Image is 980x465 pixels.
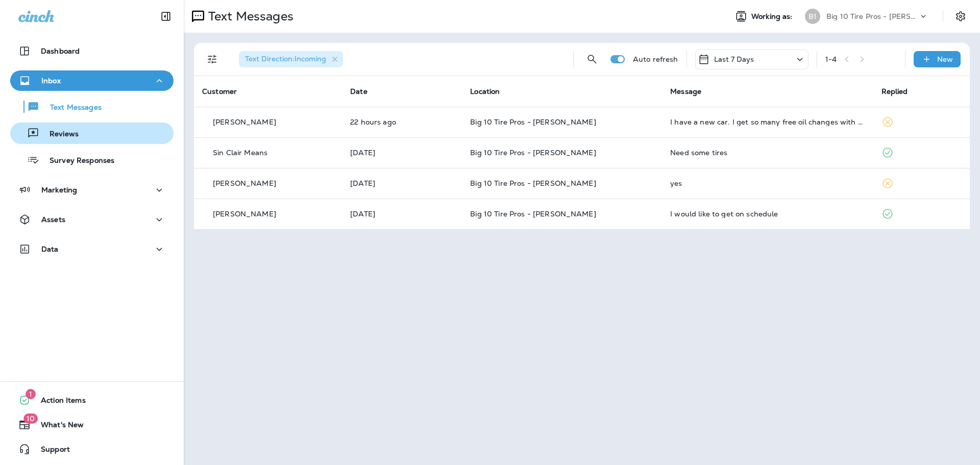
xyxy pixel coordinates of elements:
[470,117,596,127] span: Big 10 Tire Pros - [PERSON_NAME]
[350,210,454,218] p: Sep 23, 2025 09:16 AM
[826,12,918,20] p: Big 10 Tire Pros - [PERSON_NAME]
[41,245,59,253] p: Data
[350,149,454,157] p: Sep 24, 2025 10:39 AM
[41,186,77,194] p: Marketing
[213,179,276,187] p: [PERSON_NAME]
[881,87,908,96] span: Replied
[10,439,174,459] button: Support
[204,9,293,24] p: Text Messages
[670,179,865,187] div: yes
[239,51,343,67] div: Text Direction:Incoming
[751,12,795,21] span: Working as:
[350,179,454,187] p: Sep 23, 2025 09:58 AM
[10,209,174,230] button: Assets
[805,9,820,24] div: B1
[470,148,596,157] span: Big 10 Tire Pros - [PERSON_NAME]
[10,390,174,410] button: 1Action Items
[714,55,754,63] p: Last 7 Days
[202,87,237,96] span: Customer
[10,414,174,435] button: 10What's New
[41,215,65,224] p: Assets
[350,118,454,126] p: Sep 28, 2025 10:28 AM
[951,7,970,26] button: Settings
[10,123,174,144] button: Reviews
[31,421,84,433] span: What's New
[202,49,223,69] button: Filters
[39,130,79,139] p: Reviews
[10,149,174,170] button: Survey Responses
[213,118,276,126] p: [PERSON_NAME]
[213,149,267,157] p: Sin Clair Means
[670,87,701,96] span: Message
[10,41,174,61] button: Dashboard
[470,87,500,96] span: Location
[39,156,114,166] p: Survey Responses
[40,103,102,113] p: Text Messages
[245,54,326,63] span: Text Direction : Incoming
[10,70,174,91] button: Inbox
[470,179,596,188] span: Big 10 Tire Pros - [PERSON_NAME]
[582,49,602,69] button: Search Messages
[26,389,36,399] span: 1
[350,87,367,96] span: Date
[937,55,953,63] p: New
[31,445,70,457] span: Support
[670,149,865,157] div: Need some tires
[10,96,174,117] button: Text Messages
[633,55,678,63] p: Auto refresh
[470,209,596,218] span: Big 10 Tire Pros - [PERSON_NAME]
[213,210,276,218] p: [PERSON_NAME]
[41,47,80,55] p: Dashboard
[825,55,837,63] div: 1 - 4
[10,239,174,259] button: Data
[23,413,38,424] span: 10
[10,180,174,200] button: Marketing
[41,77,61,85] p: Inbox
[670,210,865,218] div: I would like to get on schedule
[670,118,865,126] div: I have a new car. I get so many free oil changes with the number of miles on my car
[31,396,86,408] span: Action Items
[152,6,180,27] button: Collapse Sidebar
